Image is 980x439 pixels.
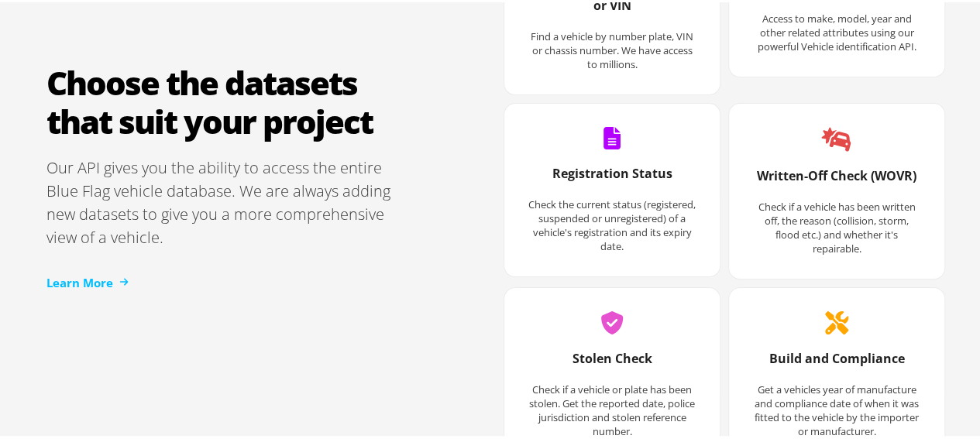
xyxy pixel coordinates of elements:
[752,348,921,380] h3: Build and Compliance
[46,154,403,247] p: Our API gives you the ability to access the entire Blue Flag vehicle database. We are always addi...
[528,380,696,436] p: Check if a vehicle or plate has been stolen. Get the reported date, police jurisdiction and stole...
[752,9,921,51] p: Access to make, model, year and other related attributes using our powerful Vehicle identificatio...
[528,163,696,195] h3: Registration Status
[752,197,921,253] p: Check if a vehicle has been written off, the reason (collision, storm, flood etc.) and whether it...
[46,61,403,139] h2: Choose the datasets that suit your project
[752,165,921,197] h3: Written-Off Check (WOVR)
[528,195,696,251] p: Check the current status (registered, suspended or unregistered) of a vehicle's registration and ...
[528,348,696,380] h3: Stolen Check
[752,380,921,436] p: Get a vehicles year of manufacture and compliance date of when it was fitted to the vehicle by th...
[46,272,129,290] a: Learn More
[528,27,696,69] p: Find a vehicle by number plate, VIN or chassis number. We have access to millions.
